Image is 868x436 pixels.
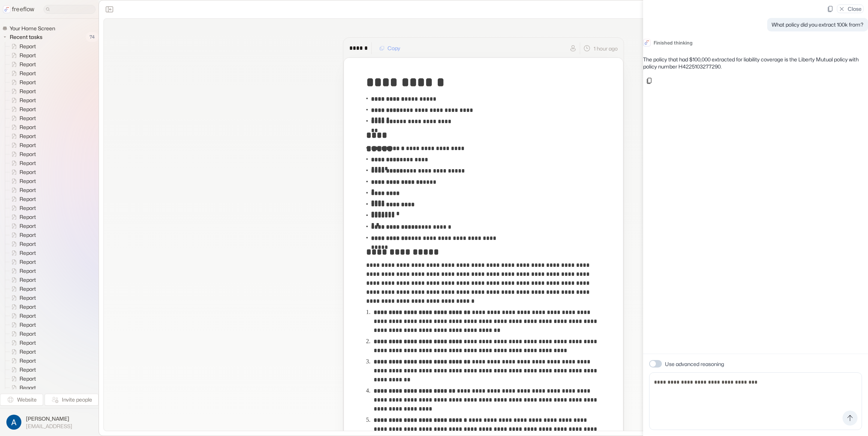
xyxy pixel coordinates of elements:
[5,266,39,275] a: Report
[18,168,38,176] span: Report
[12,5,34,14] p: freeflow
[18,267,38,275] span: Report
[18,97,38,104] span: Report
[5,383,39,392] a: Report
[5,356,39,365] a: Report
[5,60,39,69] a: Report
[5,168,39,177] a: Report
[18,384,38,391] span: Report
[5,257,39,266] a: Report
[18,79,38,86] span: Report
[5,329,39,338] a: Report
[772,21,864,28] p: What policy did you extract 100k from?
[5,96,39,105] a: Report
[18,357,38,365] span: Report
[18,303,38,311] span: Report
[18,366,38,374] span: Report
[18,231,38,239] span: Report
[5,105,39,114] a: Report
[5,284,39,293] a: Report
[5,222,39,231] a: Report
[375,42,405,54] button: Copy
[5,275,39,284] a: Report
[18,285,38,293] span: Report
[6,415,21,430] img: profile
[18,177,38,185] span: Report
[18,258,38,266] span: Report
[5,249,39,257] a: Report
[18,204,38,212] span: Report
[18,61,38,68] span: Report
[18,43,38,50] span: Report
[5,159,39,168] a: Report
[18,312,38,320] span: Report
[18,348,38,356] span: Report
[5,132,39,141] a: Report
[18,88,38,95] span: Report
[5,302,39,311] a: Report
[5,320,39,329] a: Report
[5,141,39,150] a: Report
[18,294,38,302] span: Report
[18,132,38,140] span: Report
[5,51,39,60] a: Report
[18,339,38,347] span: Report
[5,87,39,96] a: Report
[18,240,38,248] span: Report
[18,330,38,338] span: Report
[5,42,39,51] a: Report
[18,222,38,230] span: Report
[18,159,38,167] span: Report
[3,5,34,14] a: freeflow
[5,240,39,249] a: Report
[26,415,72,423] span: [PERSON_NAME]
[18,249,38,257] span: Report
[5,186,39,195] a: Report
[643,75,655,87] button: Copy message
[5,114,39,123] a: Report
[843,411,858,426] button: Send message
[5,78,39,87] a: Report
[5,374,39,383] a: Report
[86,32,99,42] span: 74
[18,70,38,77] span: Report
[45,394,99,406] button: Invite people
[4,413,94,432] button: [PERSON_NAME][EMAIL_ADDRESS]
[26,423,72,430] span: [EMAIL_ADDRESS]
[5,365,39,374] a: Report
[18,150,38,158] span: Report
[5,195,39,204] a: Report
[5,347,39,356] a: Report
[654,39,693,47] p: Finished thinking
[5,293,39,302] a: Report
[5,204,39,213] a: Report
[594,45,618,52] p: 1 hour ago
[18,52,38,59] span: Report
[2,33,45,42] button: Recent tasks
[18,186,38,194] span: Report
[2,25,58,32] a: Your Home Screen
[18,115,38,122] span: Report
[5,177,39,186] a: Report
[5,150,39,159] a: Report
[18,375,38,382] span: Report
[18,213,38,221] span: Report
[643,56,868,70] p: The policy that had $100,000 extracted for liability coverage is the Liberty Mutual policy with p...
[5,311,39,320] a: Report
[5,69,39,78] a: Report
[665,360,724,368] p: Use advanced reasoning
[18,321,38,329] span: Report
[18,276,38,284] span: Report
[18,195,38,203] span: Report
[18,106,38,113] span: Report
[5,231,39,240] a: Report
[5,338,39,347] a: Report
[5,123,39,132] a: Report
[18,141,38,149] span: Report
[5,213,39,222] a: Report
[18,124,38,131] span: Report
[8,33,45,41] span: Recent tasks
[8,25,57,32] span: Your Home Screen
[103,3,115,15] button: Close the sidebar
